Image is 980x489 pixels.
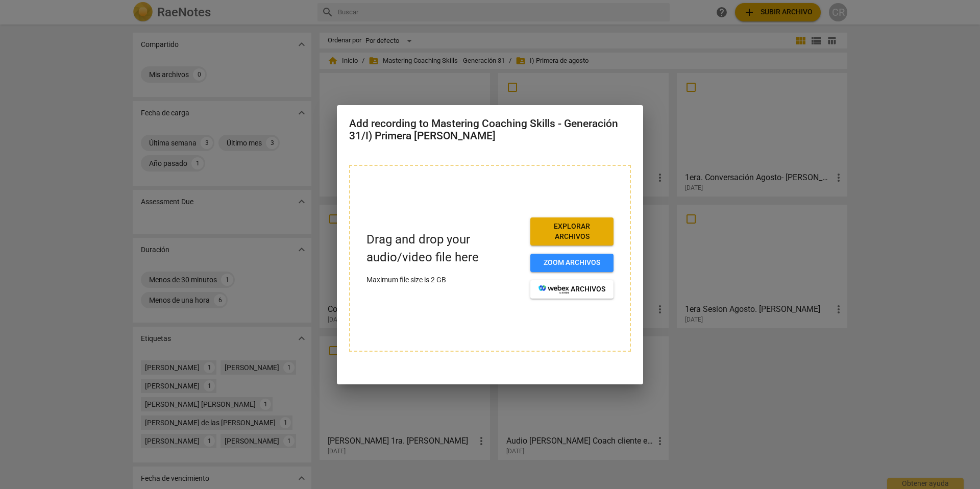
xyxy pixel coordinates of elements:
h2: Add recording to Mastering Coaching Skills - Generación 31/I) Primera [PERSON_NAME] [349,117,631,142]
button: archivos [530,280,614,299]
p: Drag and drop your audio/video file here [366,231,522,266]
span: Explorar archivos [538,222,605,241]
span: Zoom archivos [538,258,605,268]
span: archivos [538,284,605,295]
button: Explorar archivos [530,217,614,246]
button: Zoom archivos [530,254,614,272]
p: Maximum file size is 2 GB [366,275,522,285]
